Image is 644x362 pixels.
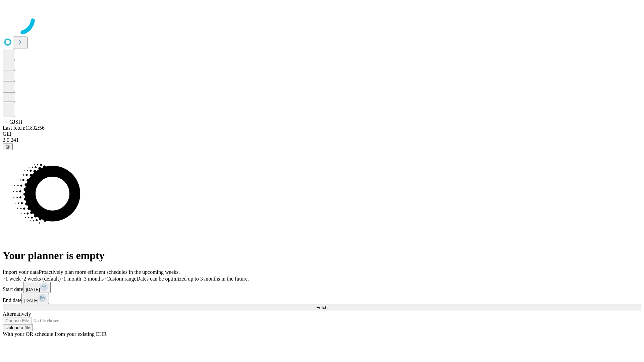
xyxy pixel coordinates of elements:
[3,137,641,143] div: 2.0.241
[3,304,641,311] button: Fetch
[9,119,22,125] span: GJSH
[21,293,49,304] button: [DATE]
[316,305,327,310] span: Fetch
[3,324,33,331] button: Upload a file
[3,331,107,337] span: With your OR schedule from your existing EHR
[84,276,104,282] span: 3 months
[3,131,641,137] div: GEI
[24,298,38,303] span: [DATE]
[137,276,249,282] span: Dates can be optimized up to 3 months in the future.
[3,143,13,150] button: @
[5,276,21,282] span: 1 week
[3,249,641,262] h1: Your planner is empty
[5,144,10,149] span: @
[3,293,641,304] div: End date
[23,282,51,293] button: [DATE]
[106,276,136,282] span: Custom range
[23,276,61,282] span: 2 weeks (default)
[26,287,40,292] span: [DATE]
[3,282,641,293] div: Start date
[63,276,81,282] span: 1 month
[3,311,31,317] span: Alternatively
[3,269,39,275] span: Import your data
[3,125,45,131] span: Last fetch: 13:32:56
[39,269,180,275] span: Proactively plan more efficient schedules in the upcoming weeks.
